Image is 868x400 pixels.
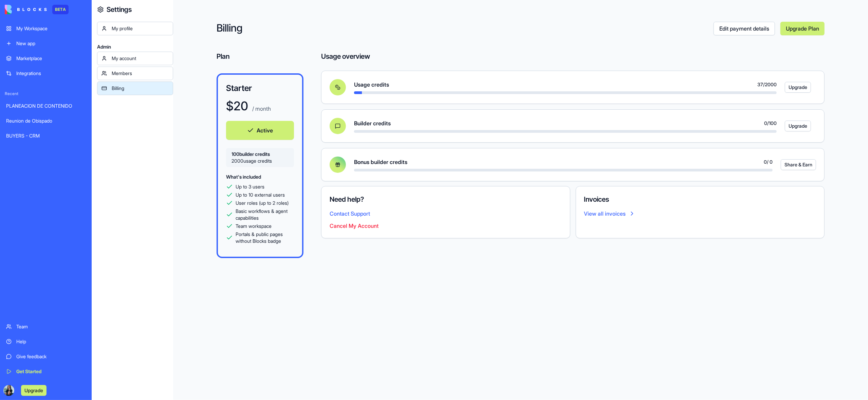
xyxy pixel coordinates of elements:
a: Get Started [2,365,90,378]
div: My account [112,55,169,62]
span: 0 / 100 [764,120,777,127]
div: Members [112,70,169,77]
span: Admin [97,43,173,50]
div: PLANEACION DE CONTENIDO [6,103,86,109]
span: Up to 3 users [236,183,264,190]
a: My Workspace [2,22,90,35]
a: BETA [5,5,69,14]
button: Contact Support [330,210,370,218]
h4: Invoices [584,195,816,204]
a: Give feedback [2,350,90,363]
a: Reunion de Obispado [2,114,90,128]
a: Starter$20 / monthActive100builder credits2000usage creditsWhat's includedUp to 3 usersUp to 10 e... [217,73,303,258]
button: Upgrade [21,385,47,396]
a: Upgrade [785,82,808,93]
span: 2000 usage credits [232,158,289,164]
button: Cancel My Account [330,222,378,230]
div: Help [16,338,86,345]
div: BUYERS - CRM [6,132,86,139]
button: Upgrade [785,121,811,131]
div: Give feedback [16,353,86,360]
a: Billing [97,81,173,95]
a: View all invoices [584,210,816,218]
span: User roles (up to 2 roles) [236,200,289,206]
span: Portals & public pages without Blocks badge [236,231,294,244]
span: Basic workflows & agent capabilities [236,208,294,221]
span: Recent [2,91,90,96]
span: 37 / 2000 [757,81,777,88]
span: Team workspace [236,223,272,230]
div: Integrations [16,70,86,77]
span: What's included [226,174,261,180]
div: Get Started [16,368,86,375]
a: Members [97,67,173,80]
a: Edit payment details [714,22,775,35]
div: My profile [112,25,169,32]
span: Builder credits [354,119,391,127]
h4: Usage overview [321,52,370,61]
a: PLANEACION DE CONTENIDO [2,99,90,113]
a: Upgrade [785,121,808,131]
div: Reunion de Obispado [6,117,86,124]
button: Active [226,121,294,140]
h4: Need help? [330,195,562,204]
span: Bonus builder credits [354,158,407,166]
h4: Settings [107,5,132,14]
p: / month [251,105,271,113]
a: Marketplace [2,52,90,65]
h1: $ 20 [226,99,248,113]
a: My account [97,52,173,65]
div: Billing [112,85,169,92]
h3: Starter [226,83,294,94]
a: Help [2,335,90,348]
span: Up to 10 external users [236,192,285,198]
span: 100 builder credits [232,151,289,158]
span: Usage credits [354,80,389,89]
div: Team [16,323,86,330]
div: Marketplace [16,55,86,62]
a: BUYERS - CRM [2,129,90,143]
button: Share & Earn [781,159,816,170]
a: Upgrade [21,387,47,394]
div: BETA [52,5,69,14]
a: Integrations [2,67,90,80]
a: Team [2,320,90,333]
a: My profile [97,22,173,35]
h4: Plan [217,52,303,61]
h2: Billing [217,22,714,35]
span: 0 / 0 [764,159,773,165]
a: New app [2,37,90,50]
div: My Workspace [16,25,86,32]
a: Upgrade Plan [780,22,825,35]
img: logo [5,5,47,14]
img: PHOTO-2025-09-15-15-09-07_ggaris.jpg [3,385,14,396]
button: Upgrade [785,82,811,93]
div: New app [16,40,86,47]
